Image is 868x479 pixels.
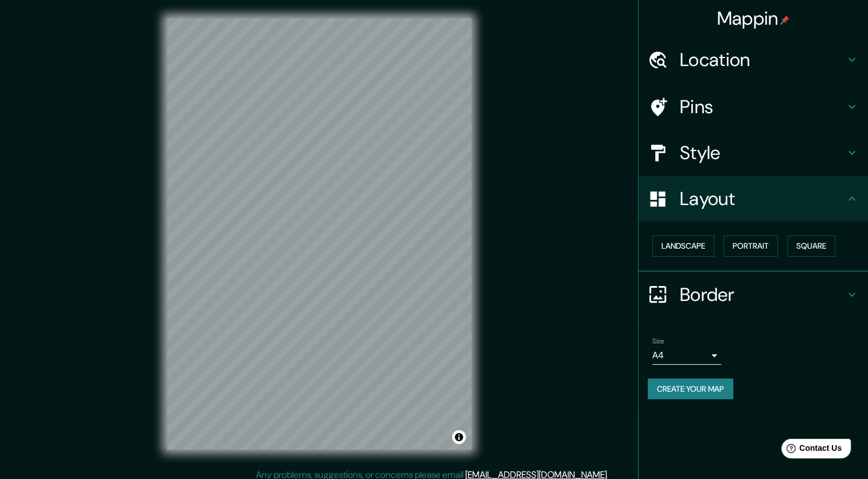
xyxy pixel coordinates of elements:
[639,176,868,222] div: Layout
[680,141,845,164] h4: Style
[680,48,845,71] h4: Location
[167,18,472,450] canvas: Map
[452,430,466,444] button: Toggle attribution
[639,84,868,130] div: Pins
[639,272,868,318] div: Border
[652,346,721,365] div: A4
[766,434,855,466] iframe: Help widget launcher
[680,283,845,306] h4: Border
[648,378,733,400] button: Create your map
[652,336,664,346] label: Size
[680,187,845,210] h4: Layout
[680,95,845,118] h4: Pins
[723,235,778,257] button: Portrait
[652,235,714,257] button: Landscape
[639,37,868,83] div: Location
[780,16,789,25] img: pin-icon.png
[717,7,790,30] h4: Mappin
[787,235,835,257] button: Square
[639,130,868,176] div: Style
